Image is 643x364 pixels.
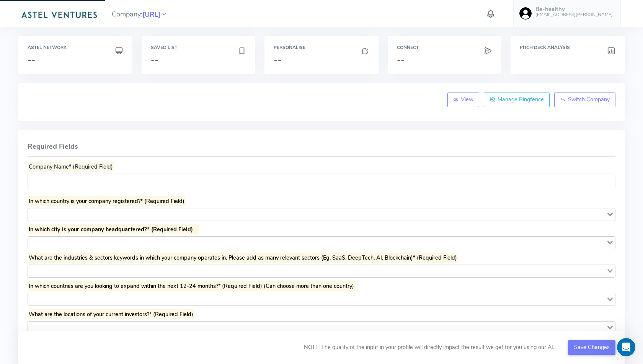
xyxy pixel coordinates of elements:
[397,45,493,50] h6: Connect
[29,323,605,332] input: Search for option
[28,293,615,306] div: Search for option
[484,93,550,107] a: Manage Ringfence
[29,266,605,276] input: Search for option
[28,54,35,66] span: --
[617,338,635,356] iframe: Intercom live chat
[274,55,369,65] h3: --
[274,45,369,50] h6: Personalise
[29,310,193,319] label: What are the locations of your current investors?* (Required Field)
[535,6,613,13] h5: Be-healthy
[151,54,158,66] span: --
[29,282,354,291] label: In which countries are you looking to expand within the next 12-24 months?* (Required Field) (Can...
[568,96,610,103] span: Switch Company
[568,340,615,355] button: Save Changes
[142,10,161,19] a: [URL]
[554,93,615,107] a: Switch Company
[304,343,554,352] div: NOTE: The quality of the input in your profile will directly impact the result we get for you usi...
[112,7,168,20] span: Company:
[447,93,480,107] a: View
[498,96,544,103] span: Manage Ringfence
[28,321,615,334] div: Search for option
[574,343,610,351] span: Save Changes
[461,96,473,103] span: View
[28,208,615,221] div: Search for option
[29,163,113,171] label: Company Name* (Required Field)
[535,12,613,17] h6: [EMAIL_ADDRESS][PERSON_NAME]
[29,254,457,262] label: What are the industries & sectors keywords in which your company operates in. Please add as many ...
[28,265,615,278] div: Search for option
[520,45,615,50] h6: Pitch Deck Analysis
[28,45,123,50] h6: Astel Network
[151,45,246,50] h6: Saved List
[29,197,184,206] label: In which country is your company registered?* (Required Field)
[29,226,193,233] span: In which city is your company headquartered?* (Required Field)
[29,295,605,304] input: Search for option
[28,143,615,151] h4: Required Fields
[397,55,493,65] h3: --
[142,10,161,20] span: [URL]
[519,7,532,19] img: user-image
[29,238,605,247] input: Search for option
[28,236,615,249] div: Search for option
[29,210,605,219] input: Search for option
